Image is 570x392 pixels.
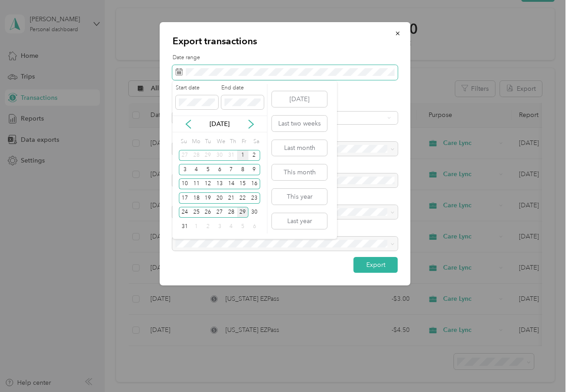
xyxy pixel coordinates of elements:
[272,164,327,180] button: This month
[225,150,237,161] div: 31
[191,178,202,190] div: 11
[272,213,327,229] button: Last year
[519,341,570,392] iframe: Everlance-gr Chat Button Frame
[173,35,398,47] p: Export transactions
[248,207,260,218] div: 30
[202,221,214,232] div: 2
[201,119,238,129] p: [DATE]
[191,135,201,148] div: Mo
[191,207,202,218] div: 25
[221,84,264,92] label: End date
[203,135,212,148] div: Tu
[179,207,191,218] div: 24
[214,221,225,232] div: 3
[272,140,327,156] button: Last month
[202,207,214,218] div: 26
[248,178,260,190] div: 16
[240,135,248,148] div: Fr
[214,178,225,190] div: 13
[202,150,214,161] div: 29
[179,221,191,232] div: 31
[202,164,214,175] div: 5
[252,135,260,148] div: Sa
[237,178,249,190] div: 15
[202,178,214,190] div: 12
[214,207,225,218] div: 27
[248,192,260,204] div: 23
[214,150,225,161] div: 30
[229,135,237,148] div: Th
[237,192,249,204] div: 22
[272,116,327,131] button: Last two weeks
[214,164,225,175] div: 6
[179,164,191,175] div: 3
[225,178,237,190] div: 14
[354,257,398,273] button: Export
[225,207,237,218] div: 28
[173,54,398,62] label: Date range
[225,221,237,232] div: 4
[202,192,214,204] div: 19
[237,150,249,161] div: 1
[272,91,327,107] button: [DATE]
[225,164,237,175] div: 7
[179,135,187,148] div: Su
[248,150,260,161] div: 2
[215,135,225,148] div: We
[179,192,191,204] div: 17
[225,192,237,204] div: 21
[176,84,218,92] label: Start date
[237,164,249,175] div: 8
[191,221,202,232] div: 1
[237,207,249,218] div: 29
[248,164,260,175] div: 9
[191,150,202,161] div: 28
[237,221,249,232] div: 5
[191,192,202,204] div: 18
[272,189,327,205] button: This year
[179,150,191,161] div: 27
[248,221,260,232] div: 6
[214,192,225,204] div: 20
[191,164,202,175] div: 4
[179,178,191,190] div: 10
